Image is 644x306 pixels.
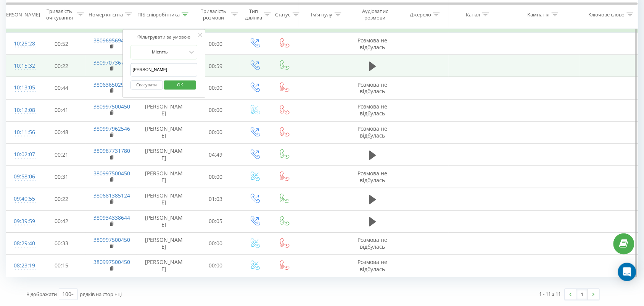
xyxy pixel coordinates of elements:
[93,259,130,266] a: 380997500450
[311,11,333,18] div: Ім'я пулу
[93,103,130,110] a: 380997500450
[93,147,130,155] a: 380987731780
[14,36,29,51] div: 10:25:28
[26,291,57,298] span: Відображати
[576,289,588,300] a: 1
[93,37,130,44] a: 380969569478
[191,255,240,277] td: 00:00
[37,255,86,277] td: 00:15
[410,11,431,18] div: Джерело
[44,8,75,21] div: Тривалість очікування
[14,170,29,185] div: 09:58:06
[137,210,191,233] td: [PERSON_NAME]
[93,59,130,66] a: 380970736741
[137,233,191,255] td: [PERSON_NAME]
[93,125,130,133] a: 380997962546
[14,236,29,251] div: 08:29:40
[37,233,86,255] td: 00:33
[37,166,86,188] td: 00:31
[130,34,198,41] div: Фільтрувати за умовою
[191,55,240,77] td: 00:59
[356,8,394,21] div: Аудіозапис розмови
[191,77,240,99] td: 00:00
[137,121,191,144] td: [PERSON_NAME]
[137,144,191,166] td: [PERSON_NAME]
[14,192,29,207] div: 09:40:55
[191,121,240,144] td: 00:00
[169,79,191,91] span: OK
[358,170,388,184] span: Розмова не відбулась
[14,259,29,274] div: 08:23:19
[198,8,229,21] div: Тривалість розмови
[37,188,86,210] td: 00:22
[358,37,388,51] span: Розмова не відбулась
[14,125,29,140] div: 10:11:56
[164,80,196,90] button: OK
[14,214,29,229] div: 09:39:59
[137,11,180,18] div: ПІБ співробітника
[191,144,240,166] td: 04:49
[37,121,86,144] td: 00:48
[2,11,40,18] div: [PERSON_NAME]
[93,214,130,222] a: 380934338644
[539,290,561,298] div: 1 - 11 з 11
[37,210,86,233] td: 00:42
[358,81,388,95] span: Розмова не відбулась
[14,81,29,96] div: 10:13:05
[37,77,86,99] td: 00:44
[14,147,29,162] div: 10:02:07
[245,8,262,21] div: Тип дзвінка
[37,33,86,55] td: 00:52
[358,103,388,117] span: Розмова не відбулась
[137,188,191,210] td: [PERSON_NAME]
[37,99,86,121] td: 00:41
[137,255,191,277] td: [PERSON_NAME]
[358,259,388,273] span: Розмова не відбулась
[191,233,240,255] td: 00:00
[62,291,71,298] div: 100
[14,58,29,73] div: 10:15:32
[89,11,123,18] div: Номер клієнта
[14,103,29,118] div: 10:12:08
[37,144,86,166] td: 00:21
[589,11,625,18] div: Ключове слово
[275,11,291,18] div: Статус
[618,263,636,281] div: Open Intercom Messenger
[93,81,130,88] a: 380636502928
[93,236,130,244] a: 380997500450
[191,33,240,55] td: 00:00
[191,166,240,188] td: 00:00
[130,80,163,90] button: Скасувати
[37,55,86,77] td: 00:22
[358,125,388,139] span: Розмова не відбулась
[130,63,198,77] input: Введіть значення
[358,236,388,251] span: Розмова не відбулась
[466,11,480,18] div: Канал
[137,99,191,121] td: [PERSON_NAME]
[528,11,550,18] div: Кампанія
[137,166,191,188] td: [PERSON_NAME]
[93,170,130,177] a: 380997500450
[191,210,240,233] td: 00:05
[80,291,122,298] span: рядків на сторінці
[93,192,130,199] a: 380681385124
[191,99,240,121] td: 00:00
[191,188,240,210] td: 01:03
